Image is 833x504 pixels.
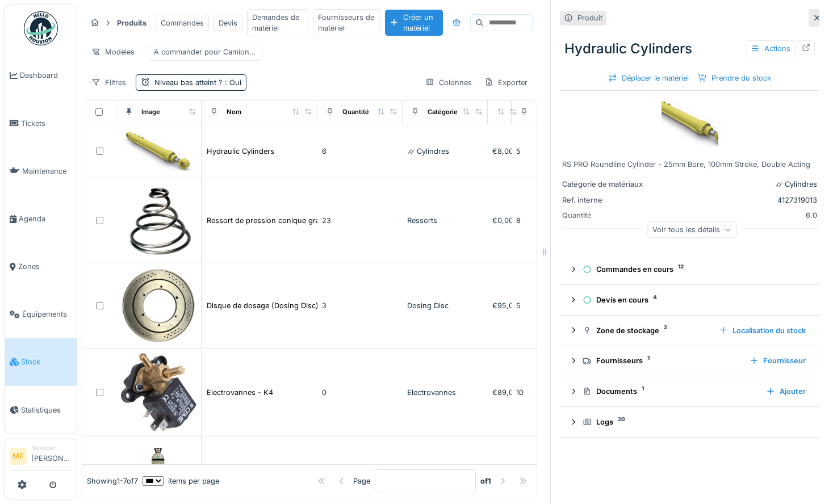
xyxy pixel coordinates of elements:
[322,215,398,226] div: 23
[516,300,592,311] div: 5
[562,195,647,205] div: Ref. interne
[714,323,810,338] div: Localisation du stock
[86,44,140,60] div: Modèles
[583,325,710,336] div: Zone de stockage
[577,12,602,23] div: Produit
[562,210,647,221] div: Quantité
[141,107,160,117] div: Image
[112,18,151,28] strong: Produits
[313,9,380,36] div: Fournisseurs de matériel
[121,129,196,173] img: Hydraulic Cylinders
[564,259,815,280] summary: Commandes en cours12
[214,15,242,31] div: Devis
[746,40,796,57] div: Actions
[492,300,507,311] div: €95,00
[516,146,592,157] div: 5
[121,268,196,343] img: Disque de dosage (Dosing Disc) modèle DD-150
[492,387,507,398] div: €89,00
[19,213,72,224] span: Agenda
[604,70,693,86] div: Déplacer le matériel
[10,444,72,471] a: MF Manager[PERSON_NAME]
[223,78,241,87] span: : Oui
[21,405,72,415] span: Statistiques
[121,183,196,258] img: Ressort de pression conique grand bac dia 11.4
[5,195,77,242] a: Agenda
[5,291,77,338] a: Équipements
[492,215,507,226] div: €0,00
[564,381,815,402] summary: Documents1Ajouter
[564,289,815,310] summary: Devis en cours4
[652,210,817,221] div: 6.0
[20,70,72,81] span: Dashboard
[564,320,815,341] summary: Zone de stockage2Localisation du stock
[5,386,77,434] a: Statistiques
[564,411,815,432] summary: Logs20
[121,353,196,431] img: Electrovannes - K4
[407,215,483,226] div: Ressorts
[31,444,72,452] div: Manager
[420,74,477,91] div: Colonnes
[647,221,736,238] div: Voir tous les détails
[87,476,138,487] div: Showing 1 - 7 of 7
[154,47,257,57] div: A commander pour Camionette 12
[21,118,72,129] span: Tickets
[428,107,458,117] div: Catégorie
[207,387,273,398] div: Electrovannes - K4
[562,179,647,190] div: Catégorie de matériaux
[745,353,810,368] div: Fournisseur
[583,417,806,427] div: Logs
[5,147,77,195] a: Maintenance
[407,387,483,398] div: Electrovannes
[583,386,757,397] div: Documents
[5,338,77,386] a: Stock
[492,146,507,157] div: €8,00
[583,355,740,366] div: Fournisseurs
[583,295,806,305] div: Devis en cours
[207,215,371,226] div: Ressort de pression conique grand bac dia 11.4
[143,476,219,487] div: items per page
[5,243,77,291] a: Zones
[560,34,819,64] div: Hydraulic Cylinders
[31,444,72,468] li: [PERSON_NAME]
[22,309,72,320] span: Équipements
[353,476,370,487] div: Page
[516,215,592,226] div: 8
[154,77,241,88] div: Niveau bas atteint ?
[385,10,443,36] div: Créer un matériel
[5,99,77,147] a: Tickets
[480,476,491,487] strong: of 1
[662,93,718,150] img: Hydraulic Cylinders
[652,179,817,190] div: ⌭ Cylindres
[322,146,398,157] div: 6
[247,9,308,36] div: Demandes de matériel
[342,107,369,117] div: Quantité
[564,351,815,372] summary: Fournisseurs1Fournisseur
[479,74,533,91] div: Exporter
[207,146,274,157] div: Hydraulic Cylinders
[22,166,72,177] span: Maintenance
[21,356,72,367] span: Stock
[693,70,776,86] div: Prendre du stock
[516,387,592,398] div: 10
[10,448,27,465] li: MF
[227,107,241,117] div: Nom
[86,74,131,91] div: Filtres
[156,15,209,31] div: Commandes
[652,195,817,205] div: 4127319013
[583,264,806,275] div: Commandes en cours
[18,261,72,272] span: Zones
[322,387,398,398] div: 0
[761,384,810,399] div: Ajouter
[407,146,483,157] div: ⌭ Cylindres
[24,11,58,45] img: Badge_color-CXgf-gQk.svg
[207,300,374,311] div: Disque de dosage (Dosing Disc) modèle DD-150
[5,52,77,99] a: Dashboard
[562,159,817,170] div: RS PRO Roundline Cylinder - 25mm Bore, 100mm Stroke, Double Acting
[407,300,483,311] div: Dosing Disc
[322,300,398,311] div: 3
